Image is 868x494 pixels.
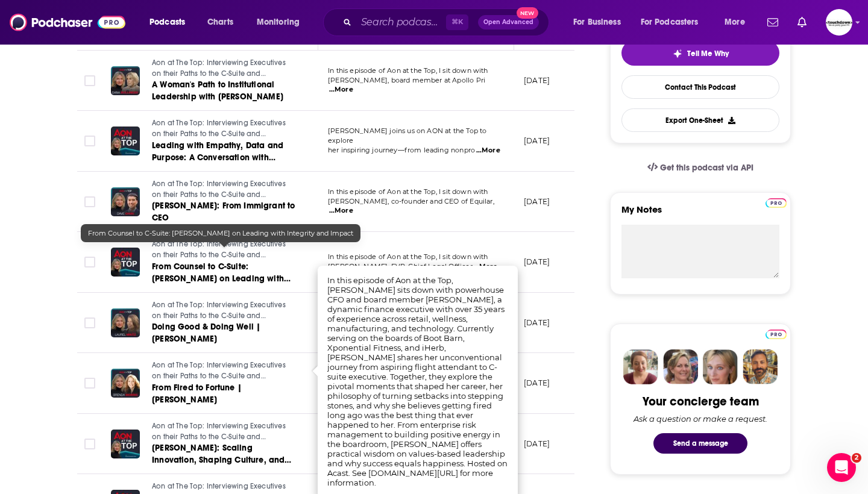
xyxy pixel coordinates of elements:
a: Aon at The Top: Interviewing Executives on their Paths to the C-Suite and Boardroom [152,360,297,381]
a: Aon at The Top: Interviewing Executives on their Paths to the C-Suite and Boardroom [152,300,297,321]
span: New [517,7,538,19]
p: [DATE] [524,317,550,328]
a: Aon at The Top: Interviewing Executives on their Paths to the C-Suite and Boardroom [152,58,297,79]
span: [PERSON_NAME], board member at Apollo Pri [328,76,485,84]
a: Leading with Empathy, Data and Purpose: A Conversation with [PERSON_NAME] [152,140,297,164]
span: ...More [329,85,353,95]
span: In this episode of Aon at the Top, I sit down with [328,66,488,75]
img: Podchaser - Follow, Share and Rate Podcasts [10,11,125,34]
span: 2 [852,453,861,463]
span: Logged in as jvervelde [826,9,852,36]
span: Toggle select row [84,317,95,328]
span: More [725,14,745,31]
button: Export One-Sheet [621,108,779,132]
a: Aon at The Top: Interviewing Executives on their Paths to the C-Suite and Boardroom [152,179,297,200]
span: Charts [207,14,233,31]
span: [PERSON_NAME]: From Immigrant to CEO [152,201,295,223]
a: A Woman's Path to Institutional Leadership with [PERSON_NAME] [152,79,297,103]
span: Tell Me Why [687,49,729,58]
span: Aon at The Top: Interviewing Executives on their Paths to the C-Suite and Boardroom [152,361,286,390]
span: Toggle select row [84,196,95,207]
span: ...More [329,206,353,216]
span: her inspiring journey—from leading nonpro [328,146,475,154]
span: Open Advanced [483,19,533,25]
span: Toggle select row [84,257,95,267]
button: tell me why sparkleTell Me Why [621,40,779,66]
img: Jules Profile [703,349,738,384]
span: Aon at The Top: Interviewing Executives on their Paths to the C-Suite and Boardroom [152,422,286,451]
button: open menu [565,13,636,32]
a: Aon at The Top: Interviewing Executives on their Paths to the C-Suite and Boardroom [152,239,297,260]
a: Charts [200,13,241,32]
span: Aon at The Top: Interviewing Executives on their Paths to the C-Suite and Boardroom [152,119,286,148]
span: [PERSON_NAME]: Scaling Innovation, Shaping Culture, and Owning the C-Suite [152,443,291,477]
span: Aon at The Top: Interviewing Executives on their Paths to the C-Suite and Boardroom [152,240,286,269]
button: Open AdvancedNew [478,15,539,30]
div: Ask a question or make a request. [634,414,767,424]
img: tell me why sparkle [673,49,682,58]
button: open menu [716,13,760,32]
a: [PERSON_NAME]: Scaling Innovation, Shaping Culture, and Owning the C-Suite [152,442,297,466]
span: [PERSON_NAME], co-founder and CEO of Equilar, [328,197,494,205]
div: Your concierge team [643,394,759,409]
button: Show profile menu [826,9,852,36]
button: open menu [633,13,716,32]
span: In this episode of Aon at the Top, I sit down with [328,187,488,196]
span: Aon at The Top: Interviewing Executives on their Paths to the C-Suite and Boardroom [152,301,286,330]
span: ...More [476,146,500,155]
span: Toggle select row [84,378,95,389]
button: open menu [141,13,201,32]
a: Contact This Podcast [621,75,779,99]
span: [PERSON_NAME] joins us on AON at the Top to explore [328,127,486,145]
p: [DATE] [524,75,550,86]
button: Send a message [653,433,747,454]
p: [DATE] [524,196,550,207]
span: Monitoring [257,14,300,31]
span: A Woman's Path to Institutional Leadership with [PERSON_NAME] [152,80,283,102]
span: Doing Good & Doing Well | [PERSON_NAME] [152,322,260,344]
span: For Podcasters [641,14,699,31]
p: [DATE] [524,378,550,388]
p: [DATE] [524,257,550,267]
label: My Notes [621,204,779,225]
span: ⌘ K [446,14,468,30]
a: From Counsel to C-Suite: [PERSON_NAME] on Leading with Integrity and Impact [152,261,297,285]
span: Aon at The Top: Interviewing Executives on their Paths to the C-Suite and Boardroom [152,180,286,209]
p: [DATE] [524,439,550,449]
img: Podchaser Pro [766,198,787,208]
a: Pro website [766,196,787,208]
img: Barbara Profile [663,349,698,384]
a: Aon at The Top: Interviewing Executives on their Paths to the C-Suite and Boardroom [152,118,297,139]
span: In this episode of Aon at the Top, I sit down with [328,252,488,261]
a: Aon at The Top: Interviewing Executives on their Paths to the C-Suite and Boardroom [152,421,297,442]
span: [PERSON_NAME], EVP, Chief Legal Officer [328,262,473,270]
span: In this episode of Aon at the Top, [PERSON_NAME] sits down with powerhouse CFO and board member [... [327,275,508,487]
a: Get this podcast via API [638,153,763,183]
button: open menu [248,13,315,32]
span: For Business [573,14,621,31]
a: Show notifications dropdown [763,12,783,33]
span: Toggle select row [84,439,95,449]
a: [PERSON_NAME]: From Immigrant to CEO [152,200,297,224]
img: Jon Profile [743,349,778,384]
a: Doing Good & Doing Well | [PERSON_NAME] [152,321,297,345]
span: From Fired to Fortune | [PERSON_NAME] [152,383,242,405]
span: Get this podcast via API [660,163,753,173]
span: ...More [473,262,497,272]
a: From Fired to Fortune | [PERSON_NAME] [152,382,297,406]
span: Leading with Empathy, Data and Purpose: A Conversation with [PERSON_NAME] [152,140,283,175]
span: From Counsel to C-Suite: [PERSON_NAME] on Leading with Integrity and Impact [88,229,353,237]
span: Aon at The Top: Interviewing Executives on their Paths to the C-Suite and Boardroom [152,58,286,88]
iframe: Intercom live chat [827,453,856,482]
p: [DATE] [524,136,550,146]
input: Search podcasts, credits, & more... [356,13,446,32]
a: Pro website [766,328,787,339]
span: From Counsel to C-Suite: [PERSON_NAME] on Leading with Integrity and Impact [152,261,291,296]
div: Search podcasts, credits, & more... [335,8,561,36]
img: Sydney Profile [623,349,658,384]
img: Podchaser Pro [766,330,787,339]
a: Show notifications dropdown [793,12,811,33]
span: Toggle select row [84,75,95,86]
span: Podcasts [149,14,185,31]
